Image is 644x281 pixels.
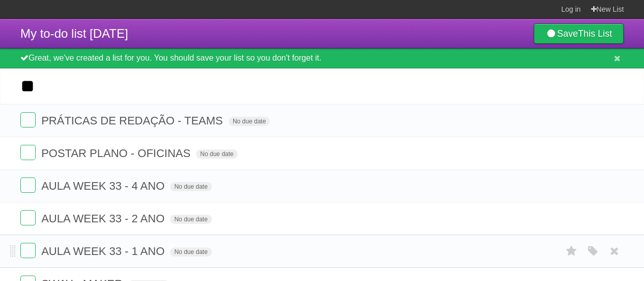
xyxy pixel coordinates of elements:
[20,112,36,127] label: Done
[562,243,581,260] label: Star task
[578,29,612,39] b: This List
[534,23,624,44] a: SaveThis List
[20,243,36,258] label: Done
[41,147,193,160] span: POSTAR PLANO - OFICINAS
[229,117,270,126] span: No due date
[20,210,36,225] label: Done
[20,145,36,160] label: Done
[20,177,36,193] label: Done
[170,182,211,191] span: No due date
[196,149,237,159] span: No due date
[41,245,167,258] span: AULA WEEK 33 - 1 ANO
[170,215,211,224] span: No due date
[20,27,128,40] span: My to-do list [DATE]
[170,247,211,257] span: No due date
[41,114,226,127] span: PRÁTICAS DE REDAÇÃO - TEAMS
[41,180,167,192] span: AULA WEEK 33 - 4 ANO
[41,212,167,225] span: AULA WEEK 33 - 2 ANO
